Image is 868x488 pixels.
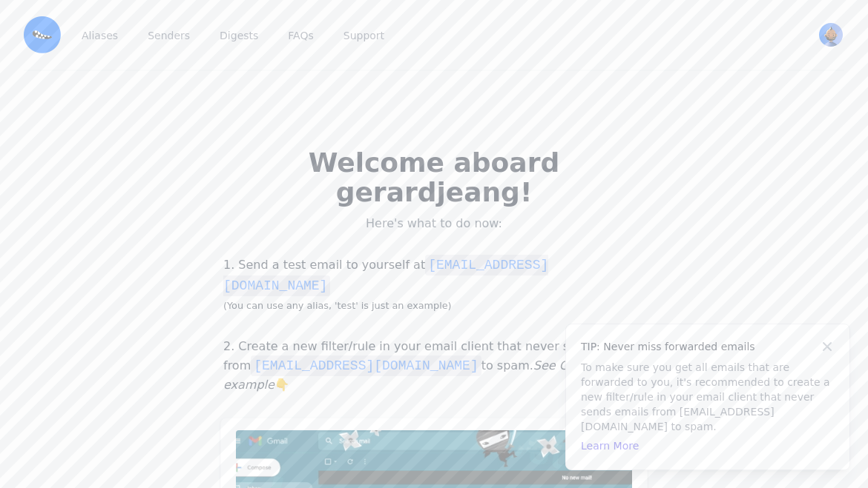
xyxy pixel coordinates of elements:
[268,148,600,207] h2: Welcome aboard gerardjeang!
[818,21,844,48] button: User menu
[220,338,648,394] p: 2. Create a new filter/rule in your email client that never sends emails from to spam. 👇
[251,355,481,376] code: [EMAIL_ADDRESS][DOMAIN_NAME]
[223,255,548,296] code: [EMAIL_ADDRESS][DOMAIN_NAME]
[220,255,648,314] p: 1. Send a test email to yourself at
[819,23,843,47] img: gerardjeang's Avatar
[581,440,639,452] a: Learn More
[223,300,452,311] small: (You can use any alias, 'test' is just an example)
[24,16,61,53] img: Email Monster
[268,216,600,231] p: Here's what to do now:
[581,360,835,434] p: To make sure you get all emails that are forwarded to you, it's recommended to create a new filte...
[581,339,835,354] h4: TIP: Never miss forwarded emails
